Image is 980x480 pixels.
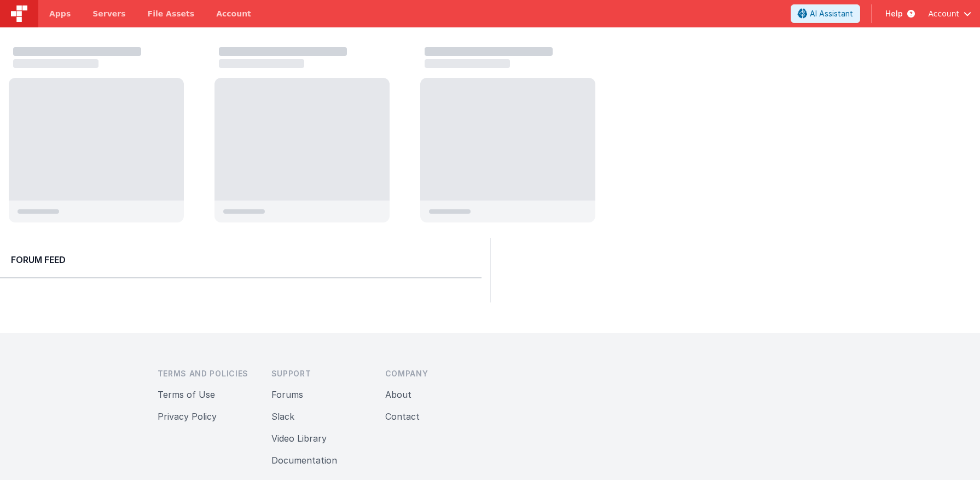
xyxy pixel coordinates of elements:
[92,8,125,19] span: Servers
[158,368,254,379] h3: Terms and Policies
[928,8,959,19] span: Account
[11,253,471,266] h2: Forum Feed
[385,368,482,379] h3: Company
[385,388,411,401] button: About
[271,454,337,467] button: Documentation
[885,8,903,19] span: Help
[271,432,327,445] button: Video Library
[928,8,971,19] button: Account
[385,410,420,423] button: Contact
[49,8,71,19] span: Apps
[271,411,294,422] a: Slack
[385,389,411,400] a: About
[810,8,853,19] span: AI Assistant
[271,388,303,401] button: Forums
[158,411,217,422] a: Privacy Policy
[158,389,215,400] a: Terms of Use
[271,368,368,379] h3: Support
[148,8,195,19] span: File Assets
[271,410,294,423] button: Slack
[791,4,860,23] button: AI Assistant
